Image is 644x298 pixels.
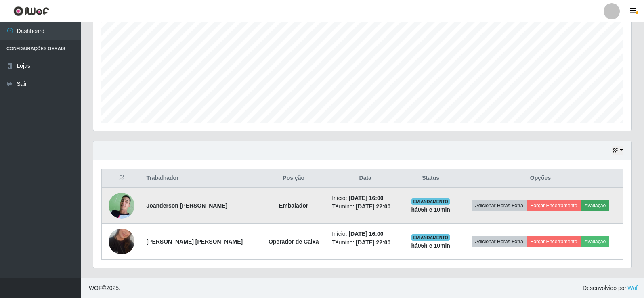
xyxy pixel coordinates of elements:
[146,202,227,209] strong: Joanderson [PERSON_NAME]
[403,169,458,188] th: Status
[583,284,638,292] span: Desenvolvido por
[458,169,623,188] th: Opções
[332,238,399,247] li: Término:
[411,242,450,249] strong: há 05 h e 10 min
[327,169,403,188] th: Data
[279,202,308,209] strong: Embalador
[411,198,450,205] span: EM ANDAMENTO
[260,169,327,188] th: Posição
[87,285,102,291] span: IWOF
[332,194,399,202] li: Início:
[527,200,581,211] button: Forçar Encerramento
[527,236,581,247] button: Forçar Encerramento
[141,169,260,188] th: Trabalhador
[472,236,527,247] button: Adicionar Horas Extra
[581,200,610,211] button: Avaliação
[109,219,134,265] img: 1730602646133.jpeg
[472,200,527,211] button: Adicionar Horas Extra
[411,206,450,213] strong: há 05 h e 10 min
[269,238,319,245] strong: Operador de Caixa
[348,231,383,237] time: [DATE] 16:00
[332,230,399,238] li: Início:
[13,6,49,16] img: CoreUI Logo
[356,239,390,246] time: [DATE] 22:00
[626,285,638,291] a: iWof
[348,195,383,201] time: [DATE] 16:00
[581,236,610,247] button: Avaliação
[332,202,399,211] li: Término:
[356,203,390,210] time: [DATE] 22:00
[146,238,243,245] strong: [PERSON_NAME] [PERSON_NAME]
[411,234,450,241] span: EM ANDAMENTO
[87,284,120,292] span: © 2025 .
[109,188,134,223] img: 1697137663961.jpeg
